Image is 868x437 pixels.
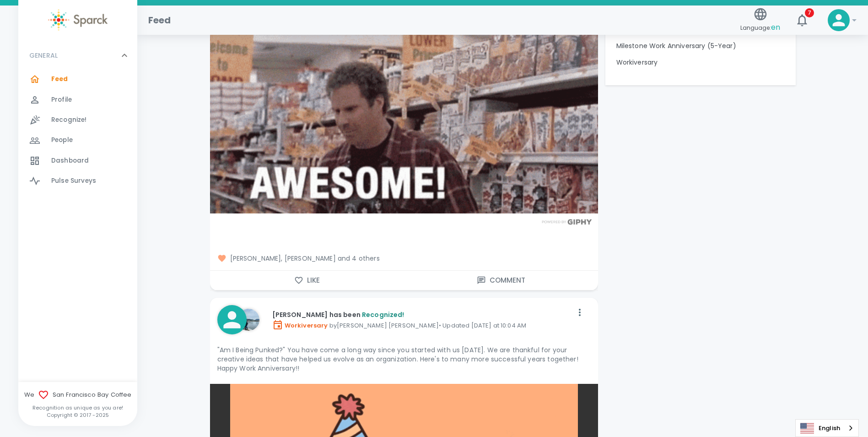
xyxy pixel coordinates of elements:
[740,22,780,34] span: Language:
[29,51,58,60] p: GENERAL
[18,9,137,31] a: Sparck logo
[51,156,89,165] span: Dashboard
[796,420,858,437] a: English
[272,319,572,330] p: by [PERSON_NAME] [PERSON_NAME] • Updated [DATE] at 10:04 AM
[272,310,572,319] p: [PERSON_NAME] has been
[771,22,780,33] span: en
[616,41,785,50] p: Milestone Work Anniversary (5-Year)
[362,310,404,319] span: Recognized!
[51,75,68,84] span: Feed
[51,136,73,145] span: People
[18,389,137,400] span: We San Francisco Bay Coffee
[791,9,813,31] button: 7
[18,90,137,110] a: Profile
[51,115,87,125] span: Recognize!
[18,171,137,191] a: Pulse Surveys
[237,309,259,331] img: Picture of Anna Belle Heredia
[616,58,785,67] p: Workiversary
[148,13,171,27] h1: Feed
[210,271,404,290] button: Like
[51,176,96,186] span: Pulse Surveys
[18,151,137,171] a: Dashboard
[805,8,814,17] span: 7
[795,419,859,437] div: Language
[18,42,137,69] div: GENERAL
[18,404,137,411] p: Recognition as unique as you are!
[737,4,784,37] button: Language:en
[539,219,594,225] img: Powered by GIPHY
[18,69,137,89] a: Feed
[217,254,591,263] span: [PERSON_NAME], [PERSON_NAME] and 4 others
[51,95,72,104] span: Profile
[795,419,859,437] aside: Language selected: English
[18,110,137,130] a: Recognize!
[48,9,108,31] img: Sparck logo
[18,69,137,195] div: GENERAL
[18,130,137,150] a: People
[18,411,137,419] p: Copyright © 2017 - 2025
[404,271,598,290] button: Comment
[272,321,328,330] span: Workiversary
[217,345,591,373] p: "Am I Being Punked?" You have come a long way since you started with us [DATE]. We are thankful f...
